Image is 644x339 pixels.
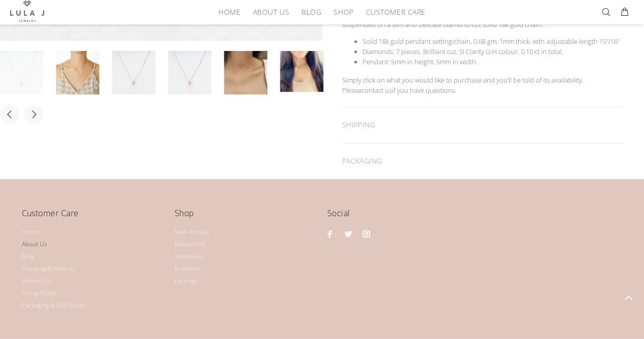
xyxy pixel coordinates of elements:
a: Necklaces [175,250,203,263]
a: BACK TO TOP [612,282,644,314]
a: About Us [246,4,295,20]
a: Packaging & Gift Boxes [22,299,86,311]
a: New Arrivals [175,226,210,238]
a: Blog [295,4,327,20]
a: About Us [22,238,47,250]
div: SHIPPING [342,107,625,143]
span: Shop [333,8,353,16]
a: Home [22,226,39,238]
a: Contact Us [22,275,52,287]
span: Customer Care [366,8,425,16]
a: Sizing Guide [22,287,57,299]
a: Shop [327,4,359,20]
h4: Social [327,206,623,227]
a: Bestsellers [175,238,206,250]
p: Simply click on what you would like to purchase and you’ll be told of its availability. Please if... [342,75,625,95]
li: Solid 18k gold pendant setting/chain, 0.68 gm, 1mm thick, with adjustable length 15”/16” [362,36,625,46]
button: Next [24,105,43,124]
h4: Customer Care [22,206,164,227]
a: Customer Care [359,4,425,20]
span: About Us [253,8,289,16]
a: Bracelets [175,263,201,275]
h4: Shop [175,206,317,227]
li: Diamonds: 7 pieces. Brilliant cut. SI Clarity G-H colour, 0.10 ct in total. [362,46,625,57]
span: Blog [301,8,321,16]
li: Pendant: 5mm in height. 5mm in width. [362,57,625,67]
a: Earrings [175,275,198,287]
a: Blog [22,250,34,263]
div: PACKAGING [342,143,625,179]
span: HOME [218,8,240,16]
a: HOME [212,4,246,20]
a: Shipping & Returns [22,263,75,275]
a: contact us [361,86,392,95]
